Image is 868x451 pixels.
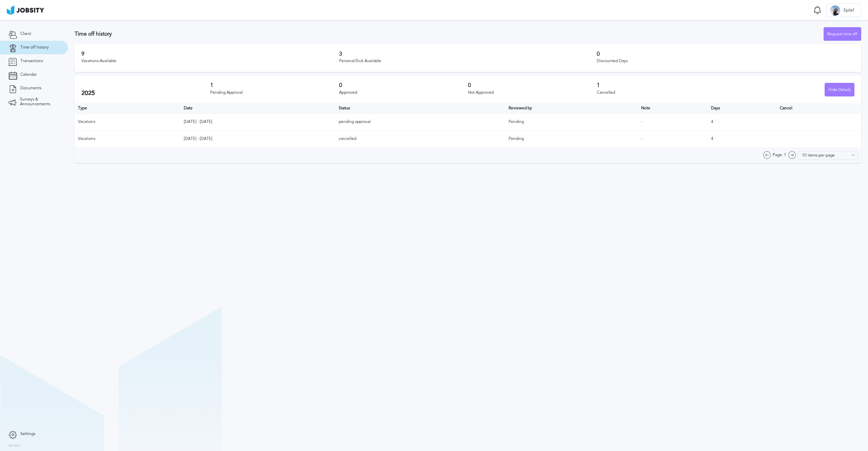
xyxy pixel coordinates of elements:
span: - [641,119,643,124]
div: E [830,5,840,16]
th: Type [75,103,180,113]
h3: 3 [339,51,597,57]
label: Version: [8,444,21,448]
h3: Time off history [75,31,824,37]
td: [DATE] - [DATE] [180,130,335,147]
td: 4 [708,130,776,147]
button: EEpilef [826,3,861,17]
h3: 1 [597,82,726,88]
div: Request time off [824,28,861,41]
span: Calendar [20,72,37,77]
td: [DATE] - [DATE] [180,113,335,130]
span: Surveys & Announcements [20,97,59,107]
span: Settings [20,432,35,436]
h3: 9 [81,51,339,57]
th: Toggle SortBy [638,103,708,113]
button: Hide Details [825,83,854,96]
td: cancelled [335,130,505,147]
div: Not Approved [468,90,597,95]
td: 4 [708,113,776,130]
th: Toggle SortBy [180,103,335,113]
button: Request time off [824,27,861,41]
div: Pending Approval [210,90,339,95]
span: Client [20,32,31,36]
span: Time off history [20,45,49,50]
th: Cancel [776,103,862,113]
h2: 2025 [81,90,210,97]
td: Vacations [75,130,180,147]
div: Personal/Sick Available [339,59,597,64]
div: Discounted Days [597,59,854,64]
h3: 1 [210,82,339,88]
h3: 0 [468,82,597,88]
h3: 0 [597,51,854,57]
span: Documents [20,86,41,91]
div: Cancelled [597,90,726,95]
th: Toggle SortBy [335,103,505,113]
span: Pending [509,136,524,141]
th: Toggle SortBy [505,103,638,113]
div: Approved [339,90,468,95]
td: Vacations [75,113,180,130]
span: Transactions [20,59,43,64]
span: Pending [509,119,524,124]
span: Epilef [840,8,857,13]
div: Vacations Available [81,59,339,64]
span: - [641,136,643,141]
img: ab4bad089aa723f57921c736e9817d99.png [7,5,44,15]
td: pending approval [335,113,505,130]
span: Page: 1 [773,153,786,158]
h3: 0 [339,82,468,88]
div: Hide Details [825,83,854,97]
th: Days [708,103,776,113]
